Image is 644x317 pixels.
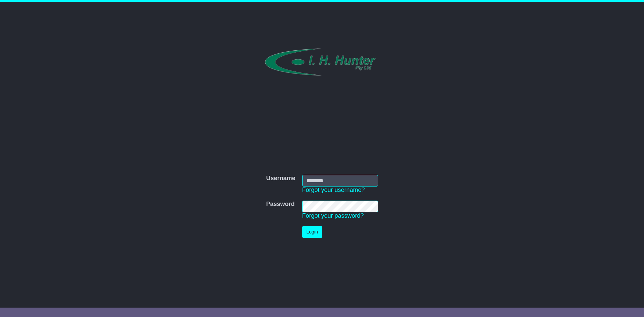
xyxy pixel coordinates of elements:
a: Forgot your username? [302,187,365,193]
label: Password [266,201,294,208]
img: I.H. HUNTER PTY LTD [256,41,388,83]
a: Forgot your password? [302,212,364,219]
button: Login [302,226,322,238]
label: Username [266,175,295,182]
